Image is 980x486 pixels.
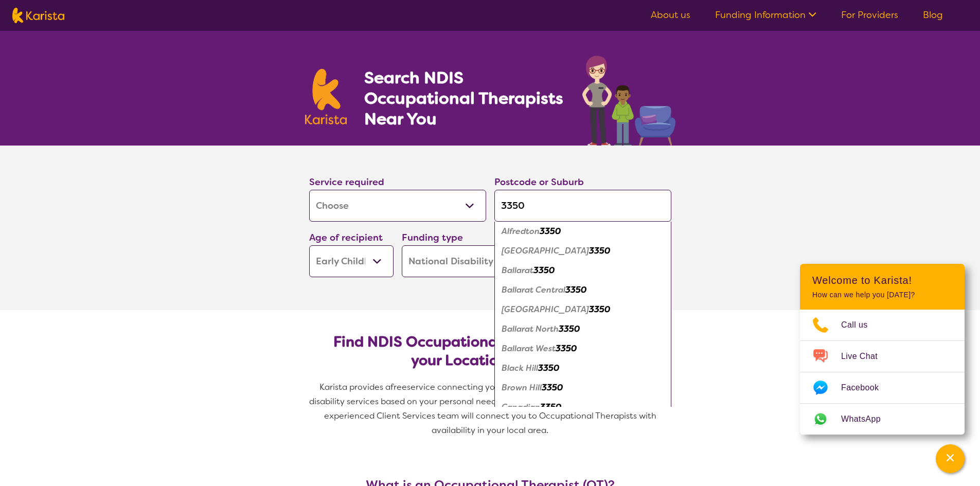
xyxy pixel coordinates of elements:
[841,349,890,364] span: Live Chat
[589,245,610,256] em: 3350
[500,319,666,339] div: Ballarat North 3350
[500,280,666,300] div: Ballarat Central 3350
[309,176,384,188] label: Service required
[540,226,561,237] em: 3350
[390,382,407,392] span: free
[715,9,816,21] a: Funding Information
[502,382,542,393] em: Brown Hill
[502,363,538,373] em: Black Hill
[533,265,555,276] em: 3350
[12,8,64,23] img: Karista logo
[502,323,559,334] em: Ballarat North
[502,226,540,237] em: Alfredton
[923,9,943,21] a: Blog
[800,404,965,435] a: Web link opens in a new tab.
[936,444,965,473] button: Channel Menu
[582,56,675,146] img: occupational-therapy
[319,382,390,392] span: Karista provides a
[494,176,584,188] label: Postcode or Suburb
[841,317,880,333] span: Call us
[841,380,891,395] span: Facebook
[500,241,666,261] div: Bakery Hill 3350
[559,323,580,334] em: 3350
[402,231,463,244] label: Funding type
[502,284,565,295] em: Ballarat Central
[812,274,952,286] h2: Welcome to Karista!
[500,261,666,280] div: Ballarat 3350
[589,304,610,315] em: 3350
[565,284,586,295] em: 3350
[500,398,666,417] div: Canadian 3350
[502,402,540,412] em: Canadian
[502,265,533,276] em: Ballarat
[309,382,673,436] span: service connecting you with Occupational Therapists and other disability services based on your p...
[500,222,666,241] div: Alfredton 3350
[841,9,898,21] a: For Providers
[502,343,556,354] em: Ballarat West
[542,382,563,393] em: 3350
[800,310,965,435] ul: Choose channel
[317,333,663,370] h2: Find NDIS Occupational Therapists based on your Location & Needs
[500,358,666,378] div: Black Hill 3350
[502,304,589,315] em: [GEOGRAPHIC_DATA]
[540,402,561,412] em: 3350
[364,67,564,129] h1: Search NDIS Occupational Therapists Near You
[305,69,347,124] img: Karista logo
[812,291,952,299] p: How can we help you [DATE]?
[800,264,965,435] div: Channel Menu
[494,190,671,222] input: Type
[502,245,589,256] em: [GEOGRAPHIC_DATA]
[500,339,666,358] div: Ballarat West 3350
[500,378,666,398] div: Brown Hill 3350
[556,343,577,354] em: 3350
[538,363,559,373] em: 3350
[500,300,666,319] div: Ballarat East 3350
[841,411,893,427] span: WhatsApp
[651,9,690,21] a: About us
[309,231,383,244] label: Age of recipient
